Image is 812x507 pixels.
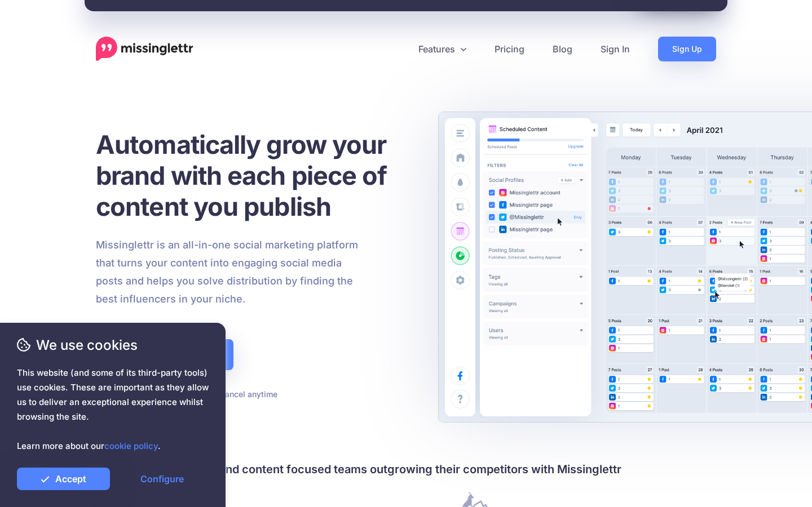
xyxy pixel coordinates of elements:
a: Blog [539,37,586,61]
p: Missinglettr is an all-in-one social marketing platform that turns your content into engaging soc... [96,236,359,308]
span: This website (and some of its third-party tools) use cookies. These are important as they allow u... [17,366,209,453]
li: Cancel anytime [209,387,277,401]
span: We use cookies [17,335,209,355]
a: Pricing [480,37,539,61]
a: Sign In [586,37,644,61]
a: Sign Up [658,37,716,61]
a: Configure [116,468,209,490]
a: Home [96,37,193,61]
a: Accept [17,468,110,490]
h1: Automatically grow your brand with each piece of content you publish [96,129,414,222]
a: Features [404,37,480,61]
h4: Join 30,000+ creators and content focused teams outgrowing their competitors with Missinglettr [96,460,716,478]
a: cookie policy [104,441,158,451]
